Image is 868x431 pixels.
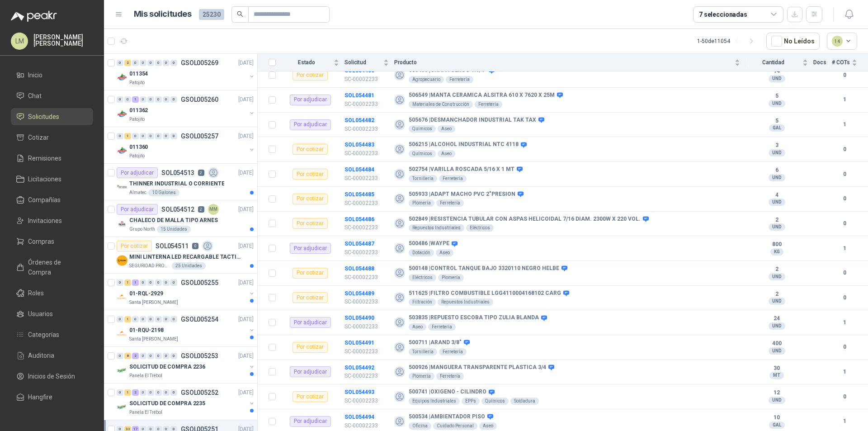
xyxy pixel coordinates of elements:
[409,298,436,306] div: Filtración
[117,145,127,156] img: Company Logo
[745,266,808,273] b: 2
[117,218,127,229] img: Company Logo
[117,57,255,86] a: 0 2 0 0 0 0 0 0 GSOL005269[DATE] Company Logo011354Patojito
[11,171,93,188] a: Licitaciones
[344,117,374,123] b: SOL054482
[769,100,785,107] div: UND
[181,389,218,396] p: GSOL005252
[198,170,204,176] p: 2
[155,133,162,139] div: 0
[129,116,145,123] p: Patojito
[238,315,254,324] p: [DATE]
[129,216,218,225] p: CHALECO DE MALLA TIPO ARNES
[124,96,131,103] div: 0
[344,365,374,371] a: SOL054492
[238,242,254,251] p: [DATE]
[117,328,127,339] img: Company Logo
[344,241,374,247] a: SOL054487
[129,399,205,408] p: SOLICITUD DE COMPRA 2235
[129,253,242,261] p: MINI LINTERNA LED RECARGABLE TACTICA
[832,219,857,228] b: 0
[344,216,374,223] b: SOL054486
[181,353,218,359] p: GSOL005253
[409,166,514,173] b: 502754 | VARILLA ROSCADA 5/16 X 1 MT
[344,223,389,232] p: SC-00002233
[181,279,218,286] p: GSOL005255
[156,243,189,249] p: SOL054511
[832,71,857,80] b: 0
[117,365,127,376] img: Company Logo
[697,34,759,48] div: 1 - 50 de 11054
[117,277,255,306] a: 0 1 1 0 0 0 0 0 GSOL005255[DATE] Company Logo01-RQL-2929Santa [PERSON_NAME]
[147,316,154,322] div: 0
[813,54,832,71] th: Docs
[344,149,389,158] p: SC-00002233
[344,59,382,66] span: Solicitud
[155,353,162,359] div: 0
[409,141,519,148] b: 506215 | ALCOHOL INDUSTRIAL NTC 4118
[170,353,177,359] div: 0
[237,11,243,17] span: search
[170,316,177,322] div: 0
[409,216,641,223] b: 502849 | RESISTENCIA TUBULAR CON ASPAS HELICOIDAL 7/16 DIAM. 2300W X 220 VOL.
[28,330,59,340] span: Categorías
[344,248,389,257] p: SC-00002233
[117,72,127,83] img: Company Logo
[117,389,123,396] div: 0
[745,93,808,100] b: 5
[129,336,178,343] p: Santa [PERSON_NAME]
[155,316,162,322] div: 0
[170,60,177,66] div: 0
[117,94,255,123] a: 0 0 1 0 0 0 0 0 GSOL005260[DATE] Company Logo011362Patojito
[129,262,170,270] p: SEGURIDAD PROVISER LTDA
[344,315,374,321] b: SOL054490
[344,298,389,306] p: SC-00002233
[147,96,154,103] div: 0
[281,54,344,71] th: Estado
[769,273,785,280] div: UND
[290,95,331,105] div: Por adjudicar
[11,305,93,322] a: Usuarios
[745,54,813,71] th: Cantidad
[699,9,747,19] div: 7 seleccionadas
[409,240,449,247] b: 500486 | WAYPE
[117,96,123,103] div: 0
[11,388,93,406] a: Hangfire
[28,216,62,226] span: Invitaciones
[129,363,205,371] p: SOLICITUD DE COMPRA 2236
[11,11,57,22] img: Logo peakr
[292,70,328,81] div: Por cotizar
[161,170,194,176] p: SOL054513
[129,152,145,160] p: Patojito
[292,268,328,279] div: Por cotizar
[117,241,152,251] div: Por cotizar
[155,96,162,103] div: 0
[832,120,857,129] b: 1
[147,389,154,396] div: 0
[117,255,127,266] img: Company Logo
[344,142,374,148] a: SOL054483
[745,315,808,322] b: 24
[409,150,436,157] div: Químicos
[394,59,733,66] span: Producto
[344,414,374,420] a: SOL054494
[344,389,374,395] a: SOL054493
[147,353,154,359] div: 0
[117,402,127,412] img: Company Logo
[290,317,331,328] div: Por adjudicar
[438,125,455,133] div: Aseo
[28,91,42,101] span: Chat
[117,182,127,193] img: Company Logo
[344,174,389,183] p: SC-00002233
[292,292,328,303] div: Por cotizar
[163,389,170,396] div: 0
[238,95,254,104] p: [DATE]
[117,353,123,359] div: 0
[344,75,389,84] p: SC-00002233
[11,191,93,208] a: Compañías
[124,60,131,66] div: 2
[28,174,61,184] span: Licitaciones
[409,76,444,83] div: Agropecuario
[11,368,93,385] a: Inicios de Sesión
